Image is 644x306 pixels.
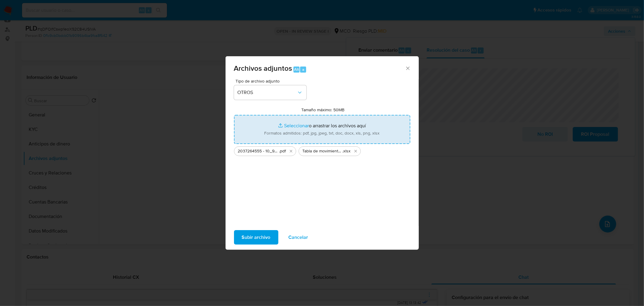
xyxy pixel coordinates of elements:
span: a [302,67,304,72]
ul: Archivos seleccionados [234,144,410,156]
span: .pdf [279,148,286,154]
span: .xlsx [343,148,351,154]
span: Tipo de archivo adjunto [235,79,308,83]
span: 2037264555 - 10_9_2025 [238,148,279,154]
span: Cancelar [289,231,308,244]
span: Alt [294,67,299,72]
span: Archivos adjuntos [234,63,292,73]
span: Tabla de movimientos 2037264555 [303,148,343,154]
span: OTROS [238,90,297,96]
button: Subir archivo [234,230,278,245]
button: Cerrar [405,65,410,71]
label: Tamaño máximo: 50MB [301,107,344,112]
button: Eliminar 2037264555 - 10_9_2025.pdf [287,148,295,155]
span: Subir archivo [242,231,271,244]
button: OTROS [234,85,306,100]
button: Cancelar [281,230,316,245]
button: Eliminar Tabla de movimientos 2037264555.xlsx [352,148,359,155]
